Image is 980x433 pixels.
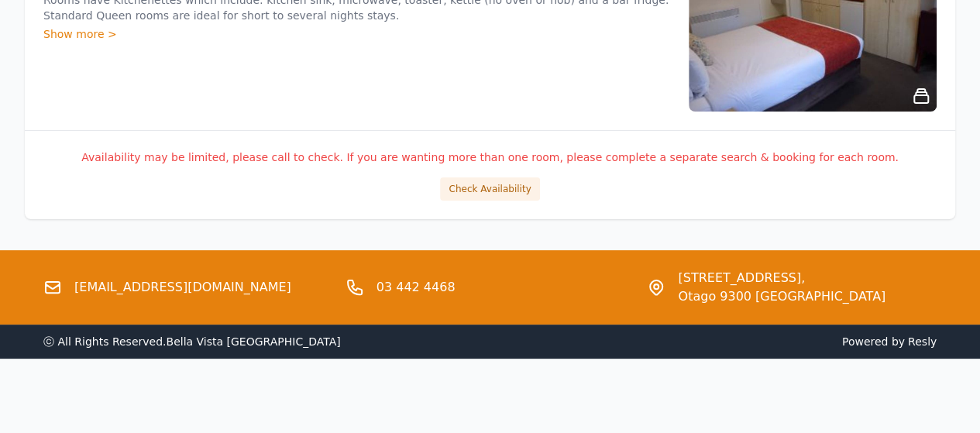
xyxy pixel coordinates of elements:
a: Resly [908,335,937,348]
button: Check Availability [440,177,539,201]
span: ⓒ All Rights Reserved. Bella Vista [GEOGRAPHIC_DATA] [43,335,341,348]
a: [EMAIL_ADDRESS][DOMAIN_NAME] [74,278,291,297]
p: Availability may be limited, please call to check. If you are wanting more than one room, please ... [43,149,937,165]
span: Powered by [497,334,937,349]
div: Show more > [43,26,670,42]
a: 03 442 4468 [377,278,456,297]
span: Otago 9300 [GEOGRAPHIC_DATA] [678,287,885,306]
span: [STREET_ADDRESS], [678,269,885,287]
